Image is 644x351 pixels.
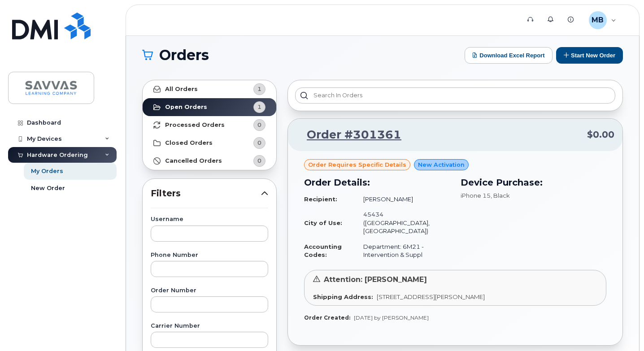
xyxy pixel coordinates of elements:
strong: Cancelled Orders [165,157,222,165]
strong: City of Use: [304,219,342,226]
span: New Activation [418,160,465,169]
a: All Orders1 [143,80,276,98]
strong: Processed Orders [165,121,225,129]
span: 1 [257,85,261,93]
a: Processed Orders0 [143,116,276,134]
td: Department: 6M21 - Intervention & Suppl [355,239,450,263]
a: Open Orders1 [143,98,276,116]
span: Order requires Specific details [308,160,406,169]
span: [STREET_ADDRESS][PERSON_NAME] [377,293,485,300]
strong: Open Orders [165,104,207,111]
span: Filters [151,187,261,200]
h3: Order Details: [304,176,450,189]
h3: Device Purchase: [461,176,606,189]
label: Phone Number [151,252,268,258]
td: [PERSON_NAME] [355,191,450,207]
span: 0 [257,121,261,129]
strong: Recipient: [304,195,337,203]
span: 0 [257,156,261,165]
span: $0.00 [587,128,614,141]
td: 45434 ([GEOGRAPHIC_DATA], [GEOGRAPHIC_DATA]) [355,207,450,239]
label: Username [151,217,268,222]
span: Attention: [PERSON_NAME] [324,275,427,284]
strong: All Orders [165,86,198,93]
span: Orders [159,48,209,62]
strong: Shipping Address: [313,293,373,300]
label: Order Number [151,288,268,294]
button: Start New Order [556,47,623,64]
strong: Closed Orders [165,139,213,147]
a: Order #301361 [296,127,401,143]
input: Search in orders [295,87,615,104]
a: Closed Orders0 [143,134,276,152]
span: [DATE] by [PERSON_NAME] [354,314,429,321]
span: 1 [257,103,261,111]
strong: Order Created: [304,314,350,321]
a: Cancelled Orders0 [143,152,276,170]
button: Download Excel Report [465,47,553,64]
span: 0 [257,139,261,147]
label: Carrier Number [151,323,268,329]
span: iPhone 15 [461,192,491,199]
span: , Black [491,192,510,199]
iframe: Messenger Launcher [605,312,637,344]
strong: Accounting Codes: [304,243,342,259]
